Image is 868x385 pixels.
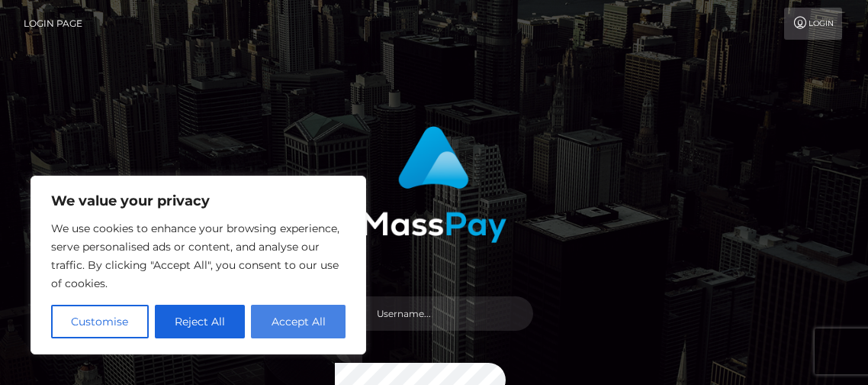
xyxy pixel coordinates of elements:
p: We value your privacy [51,192,346,210]
a: Login [784,8,842,40]
img: MassPay Login [362,126,506,243]
a: Login Page [24,8,82,40]
input: Username... [362,296,533,331]
button: Accept All [251,305,346,338]
button: Customise [51,305,149,338]
p: We use cookies to enhance your browsing experience, serve personalised ads or content, and analys... [51,219,346,293]
button: Reject All [155,305,246,338]
div: We value your privacy [31,176,366,354]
